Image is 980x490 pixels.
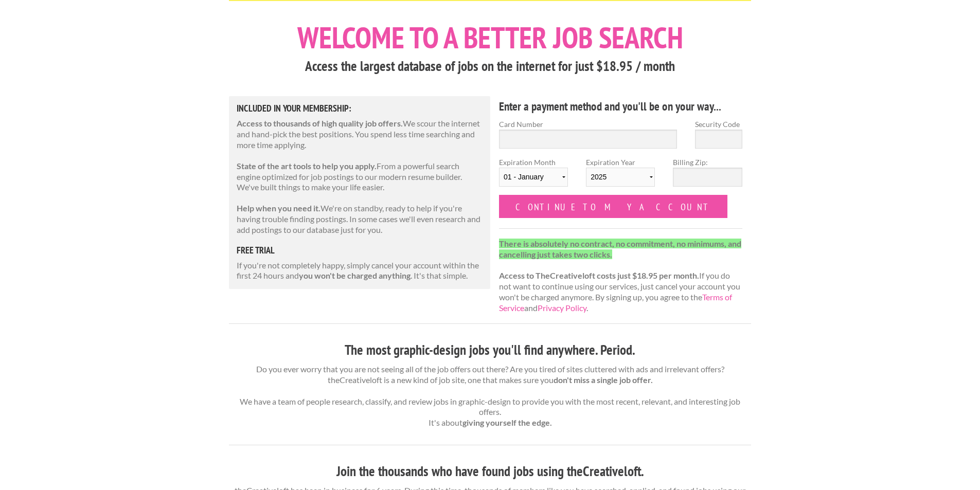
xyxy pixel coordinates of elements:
strong: giving yourself the edge. [462,418,552,427]
strong: you won't be charged anything [299,270,411,280]
p: We scour the internet and hand-pick the best positions. You spend less time searching and more ti... [237,118,483,150]
label: Expiration Year [586,157,655,195]
strong: Access to thousands of high quality job offers. [237,118,403,128]
label: Security Code [695,119,742,130]
p: If you're not completely happy, simply cancel your account within the first 24 hours and . It's t... [237,260,483,282]
h3: Join the thousands who have found jobs using theCreativeloft. [229,462,751,481]
h4: Enter a payment method and you'll be on your way... [499,98,742,115]
h3: Access the largest database of jobs on the internet for just $18.95 / month [229,57,751,76]
a: Terms of Service [499,292,732,313]
h5: free trial [237,246,483,255]
p: From a powerful search engine optimized for job postings to our modern resume builder. We've buil... [237,161,483,193]
input: Continue to my account [499,195,727,218]
p: If you do not want to continue using our services, just cancel your account you won't be charged ... [499,239,742,314]
label: Card Number [499,119,677,130]
strong: Help when you need it. [237,203,320,213]
h1: Welcome to a better job search [229,23,751,52]
strong: don't miss a single job offer. [554,375,653,385]
p: Do you ever worry that you are not seeing all of the job offers out there? Are you tired of sites... [229,364,751,428]
select: Expiration Year [586,168,655,187]
label: Expiration Month [499,157,568,195]
h5: Included in Your Membership: [237,104,483,113]
p: We're on standby, ready to help if you're having trouble finding postings. In some cases we'll ev... [237,203,483,235]
h3: The most graphic-design jobs you'll find anywhere. Period. [229,340,751,360]
select: Expiration Month [499,168,568,187]
strong: State of the art tools to help you apply. [237,161,377,171]
strong: Access to TheCreativeloft costs just $18.95 per month. [499,270,699,280]
label: Billing Zip: [673,157,742,168]
a: Privacy Policy [538,303,586,313]
strong: There is absolutely no contract, no commitment, no minimums, and cancelling just takes two clicks. [499,239,741,259]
